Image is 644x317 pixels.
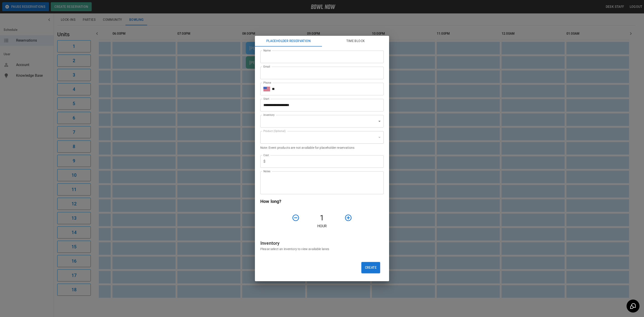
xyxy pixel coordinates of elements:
[260,131,384,144] div: ​
[263,97,269,101] label: Start
[263,159,265,164] p: $
[260,223,384,229] p: Hour
[260,99,381,111] input: Choose date, selected date is Sep 26, 2025
[322,36,389,47] button: Time Block
[260,247,384,251] p: Please select an inventory to view available lanes
[260,145,384,150] p: Note: Event products are not available for placeholder reservations
[361,262,380,273] button: Create
[260,115,384,128] div: ​
[260,198,384,205] h6: How long?
[263,86,270,92] button: Select country
[263,81,271,85] label: Phone
[301,213,343,223] h4: 1
[260,240,384,247] h6: Inventory
[255,36,322,47] button: Placeholder Reservation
